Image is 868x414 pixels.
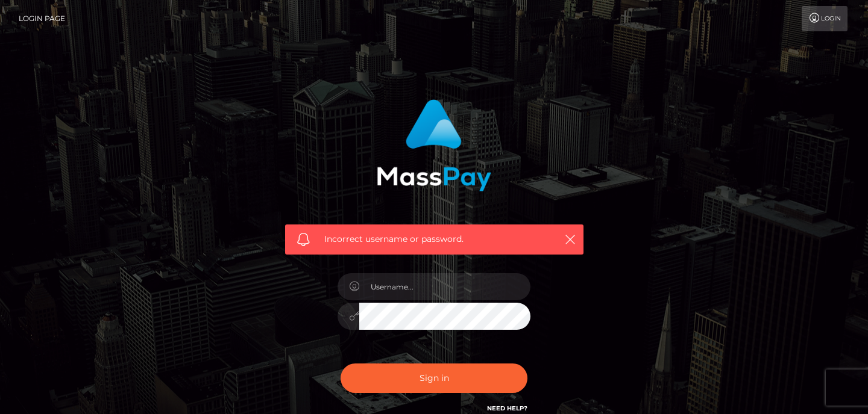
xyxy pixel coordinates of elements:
a: Login Page [19,6,65,31]
a: Need Help? [487,404,527,412]
a: Login [802,6,848,31]
span: Incorrect username or password. [324,233,544,246]
input: Username... [359,273,530,300]
button: Sign in [341,363,527,393]
img: MassPay Login [377,99,491,191]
